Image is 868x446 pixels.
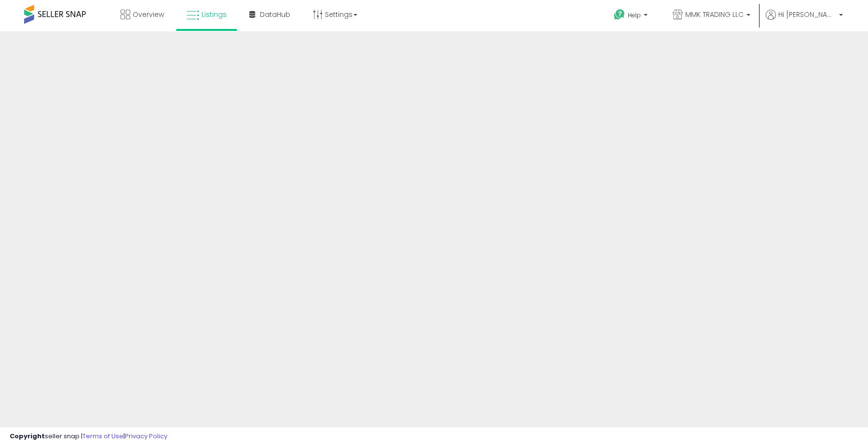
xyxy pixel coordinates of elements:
[778,10,836,19] span: Hi [PERSON_NAME]
[685,10,744,19] span: MMK TRADING LLC
[613,9,625,21] i: Get Help
[606,1,657,31] a: Help
[260,10,290,19] span: DataHub
[766,10,843,31] a: Hi [PERSON_NAME]
[82,432,123,441] a: Terms of Use
[133,10,164,19] span: Overview
[125,432,167,441] a: Privacy Policy
[628,11,641,19] span: Help
[10,432,45,441] strong: Copyright
[202,10,227,19] span: Listings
